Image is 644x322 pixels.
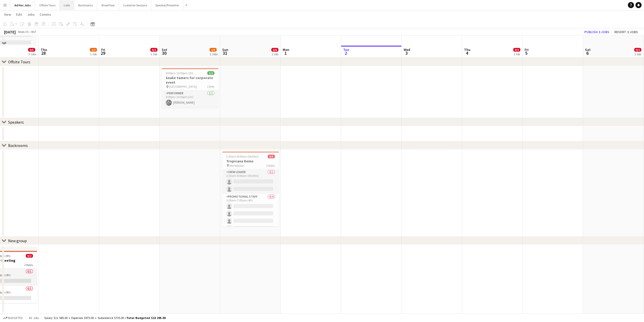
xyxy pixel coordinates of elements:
app-job-card: 2:30am-8:00am (5h30m)0/6Tropicana Demo Wimbledon2 RolesCrew Leader0/22:30am-8:00am (5h30m) Promot... [222,151,279,226]
app-card-role: Crew Leader0/22:30am-8:00am (5h30m) [222,169,279,194]
button: Offsite Tours [35,0,60,10]
span: Sat [162,48,167,52]
div: 1 Job [272,52,278,56]
span: 0/6 [268,155,275,158]
span: 1 [282,50,289,56]
span: 1/1 [207,71,214,75]
span: 1/2 [90,48,97,52]
span: 0/2 [26,254,33,258]
span: 0/2 [513,48,520,52]
span: Mon [283,48,289,52]
div: 1 Job [513,52,520,56]
span: Sun [222,48,228,52]
span: 2 Roles [24,263,33,267]
span: Thu [464,48,470,52]
a: View [2,11,13,18]
span: 0/6 [271,48,278,52]
button: Revert 3 jobs [612,29,640,35]
span: 2:30am-8:00am (5h30m) [226,155,259,158]
div: 2 Jobs [210,52,218,56]
app-job-card: 8:00pm-10:00pm (2h)1/1Snake tamers for corporate event [GEOGRAPHIC_DATA]1 RolePerformer1/18:00pm-... [162,68,218,108]
span: 0/2 [150,48,157,52]
span: 0/2 [634,48,641,52]
h3: Tropicana Demo [222,159,279,163]
div: Backrooms [8,143,28,148]
span: Wimbledon [230,164,244,167]
span: 0/5 [28,48,35,52]
span: Fri [525,48,529,52]
span: 2 Roles [266,164,275,167]
div: [DATE] [4,29,16,34]
span: Budgeted [8,316,23,320]
span: 5 [524,50,529,56]
div: Salary $11 585.00 + Expenses $975.00 + Subsistence $735.00 = [44,316,165,320]
span: 8:00pm-10:00pm (2h) [166,71,193,75]
button: Publish 3 jobs [582,29,611,35]
span: Edit [16,12,22,17]
div: Speakers [8,120,24,125]
button: Customer Sessions [119,0,151,10]
a: Comms [38,11,53,18]
span: 29 [100,50,105,56]
span: Thu [41,48,47,52]
span: Fri [101,48,105,52]
span: Comms [40,12,51,17]
h3: Snake tamers for corporate event [162,75,218,85]
span: Tue [343,48,349,52]
div: BST [31,30,36,34]
span: 31 [221,50,228,56]
app-card-role: Performer1/18:00pm-10:00pm (2h)[PERSON_NAME] [162,90,218,108]
span: 2 [342,50,349,56]
button: Speaker/Presenter [151,0,183,10]
span: 6 [584,50,591,56]
span: 28 [40,50,47,56]
span: Week 35 [17,30,29,34]
div: Offsite Tours [8,59,30,64]
a: Jobs [25,11,37,18]
span: View [4,12,11,17]
div: 3 Jobs [28,52,36,56]
button: Labs [60,0,74,10]
span: 30 [161,50,167,56]
div: 1 Job [90,52,97,56]
span: Total Budgeted $13 295.00 [127,316,165,320]
div: New group [8,238,27,243]
div: 1 Job [151,52,157,56]
span: 1 Role [207,85,214,88]
a: Edit [14,11,24,18]
span: Wed [404,48,410,52]
button: ShowFloor [97,0,119,10]
span: 3 [403,50,410,56]
button: Budgeted [3,315,24,321]
button: Backrooms [74,0,97,10]
button: Ad Hoc Jobs [10,0,35,10]
span: Sat [585,48,591,52]
div: 1 Job [634,52,641,56]
span: 1/8 [210,48,217,52]
span: All jobs [28,316,40,320]
span: [GEOGRAPHIC_DATA] [169,85,197,88]
span: Jobs [27,12,35,17]
app-card-role: Promotional Staff0/43:00am-7:00am (4h) [222,194,279,233]
span: 4 [463,50,470,56]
